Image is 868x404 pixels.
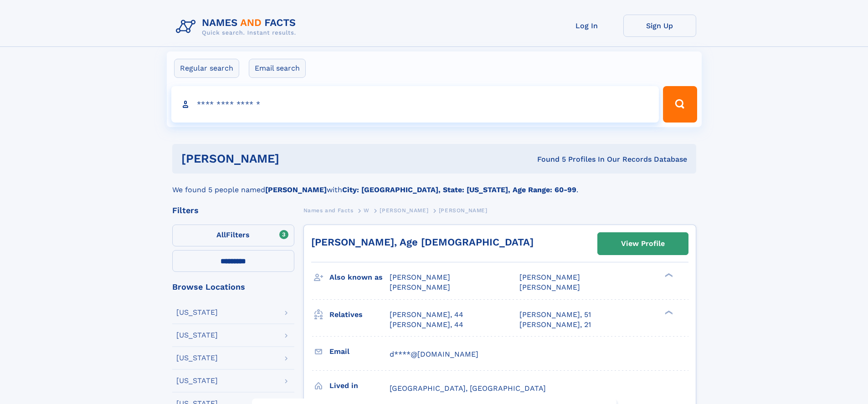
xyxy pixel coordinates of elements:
[390,273,450,281] span: [PERSON_NAME]
[329,344,390,359] h3: Email
[176,377,218,384] div: [US_STATE]
[408,154,687,164] div: Found 5 Profiles In Our Records Database
[663,309,673,315] div: ❯
[390,320,463,330] a: [PERSON_NAME], 44
[519,320,591,330] a: [PERSON_NAME], 21
[519,283,580,291] span: [PERSON_NAME]
[364,207,370,214] span: W
[390,283,450,291] span: [PERSON_NAME]
[390,384,546,393] span: [GEOGRAPHIC_DATA], [GEOGRAPHIC_DATA]
[174,59,239,78] label: Regular search
[176,354,218,362] div: [US_STATE]
[311,236,534,248] a: [PERSON_NAME], Age [DEMOGRAPHIC_DATA]
[598,233,688,255] a: View Profile
[176,309,218,316] div: [US_STATE]
[390,310,463,320] a: [PERSON_NAME], 44
[623,15,696,37] a: Sign Up
[519,273,580,281] span: [PERSON_NAME]
[172,174,696,195] div: We found 5 people named with .
[303,205,354,216] a: Names and Facts
[265,185,327,194] b: [PERSON_NAME]
[176,332,218,339] div: [US_STATE]
[621,233,665,254] div: View Profile
[439,207,488,214] span: [PERSON_NAME]
[171,86,659,123] input: search input
[172,283,294,291] div: Browse Locations
[172,15,303,39] img: Logo Names and Facts
[380,205,428,216] a: [PERSON_NAME]
[519,310,591,320] a: [PERSON_NAME], 51
[181,153,408,164] h1: [PERSON_NAME]
[663,86,697,123] button: Search Button
[329,307,390,322] h3: Relatives
[663,272,673,278] div: ❯
[329,270,390,285] h3: Also known as
[216,230,226,239] span: All
[380,207,428,214] span: [PERSON_NAME]
[342,185,576,194] b: City: [GEOGRAPHIC_DATA], State: [US_STATE], Age Range: 60-99
[172,225,294,246] label: Filters
[329,378,390,394] h3: Lived in
[364,205,370,216] a: W
[172,206,294,215] div: Filters
[550,15,623,37] a: Log In
[249,59,306,78] label: Email search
